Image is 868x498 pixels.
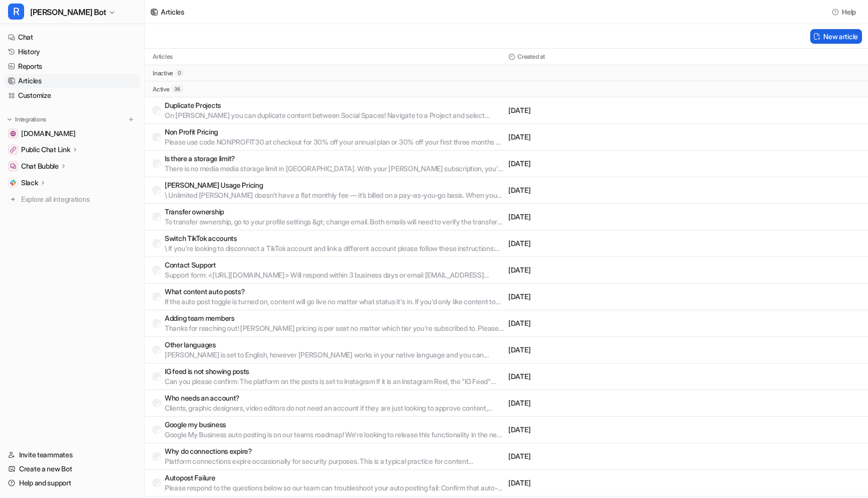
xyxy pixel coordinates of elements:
[153,53,173,61] p: Articles
[165,456,504,466] p: Platform connections expire occasionally for security purposes. This is a typical practice for co...
[4,127,140,141] a: getrella.com[DOMAIN_NAME]
[165,420,504,430] p: Google my business
[30,5,106,19] span: [PERSON_NAME] Bot
[508,132,682,142] p: [DATE]
[165,430,504,440] p: Google My Business auto posting is on our teams roadmap! We're looking to release this functional...
[165,483,504,493] p: Please respond to the questions below so our team can troubleshoot your auto posting fail: Confir...
[508,212,682,222] p: [DATE]
[508,318,682,328] p: [DATE]
[165,110,504,120] p: On [PERSON_NAME] you can duplicate content between Social Spaces! Navigate to a Project and selec...
[508,185,682,195] p: [DATE]
[4,192,140,206] a: Explore all integrations
[165,270,504,280] p: Support form: <[URL][DOMAIN_NAME]> Will respond within 3 business days or email [EMAIL_ADDRESS][D...
[165,180,504,190] p: [PERSON_NAME] Usage Pricing
[15,115,46,123] p: Integrations
[165,100,504,110] p: Duplicate Projects
[508,292,682,302] p: [DATE]
[153,85,170,93] p: active
[165,127,504,137] p: Non Profit Pricing
[4,462,140,476] a: Create a new Bot
[4,88,140,102] a: Customize
[161,7,184,17] div: Articles
[165,154,504,164] p: Is there a storage limit?
[508,425,682,435] p: [DATE]
[165,473,504,483] p: Autopost Failure
[165,287,504,297] p: What content auto posts?
[165,403,504,413] p: Clients, graphic designers, video editors do not need an account if they are just looking to appr...
[508,371,682,382] p: [DATE]
[165,243,504,254] p: \ If you're looking to disconnect a TikTok account and link a different account please follow the...
[165,393,504,403] p: Who needs an account?
[165,350,504,360] p: [PERSON_NAME] is set to English, however [PERSON_NAME] works in your native language and you can ...
[4,45,140,59] a: History
[172,85,183,92] span: 36
[508,159,682,169] p: [DATE]
[165,323,504,333] p: Thanks for reaching out! [PERSON_NAME] pricing is per seat no matter which tier you're subscribed...
[165,233,504,243] p: Switch TikTok accounts
[10,131,16,137] img: getrella.com
[21,145,70,155] p: Public Chat Link
[21,129,75,139] span: [DOMAIN_NAME]
[21,178,38,188] p: Slack
[165,366,504,377] p: IG feed is not showing posts
[508,478,682,488] p: [DATE]
[153,69,173,77] p: inactive
[165,260,504,270] p: Contact Support
[8,194,18,204] img: explore all integrations
[829,5,860,19] button: Help
[810,29,862,44] button: New article
[165,377,504,387] p: Can you please confirm: The platform on the posts is set to Instagram If it is an Instagram Reel,...
[165,340,504,350] p: Other languages
[175,69,183,76] span: 0
[8,4,24,20] span: R
[10,180,16,186] img: Slack
[517,53,545,61] p: Created at
[165,313,504,323] p: Adding team members
[508,105,682,115] p: [DATE]
[128,116,135,123] img: menu_add.svg
[10,163,16,169] img: Chat Bubble
[4,114,49,125] button: Integrations
[508,265,682,275] p: [DATE]
[508,398,682,408] p: [DATE]
[165,297,504,307] p: If the auto post toggle is turned on, content will go live no matter what status it's in. If you'...
[165,164,504,174] p: There is no media media storage limit in [GEOGRAPHIC_DATA]. With your [PERSON_NAME] subscription,...
[10,147,16,153] img: Public Chat Link
[4,30,140,44] a: Chat
[165,207,504,217] p: Transfer ownership
[165,446,504,456] p: Why do connections expire?
[4,59,140,73] a: Reports
[21,191,136,207] span: Explore all integrations
[4,74,140,88] a: Articles
[508,451,682,461] p: [DATE]
[165,217,504,227] p: To transfer ownership, go to your profile settings &gt; change email. Both emails will need to ve...
[21,161,59,171] p: Chat Bubble
[4,448,140,462] a: Invite teammates
[165,137,504,147] p: Please use code NONPROFIT30 at checkout for 30% off your annual plan or 30% off your first three ...
[6,116,13,123] img: expand menu
[165,190,504,200] p: \ Unlimited [PERSON_NAME] doesn’t have a flat monthly fee — it’s billed on a pay-as-you-go basis....
[4,476,140,490] a: Help and support
[508,345,682,355] p: [DATE]
[508,238,682,248] p: [DATE]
